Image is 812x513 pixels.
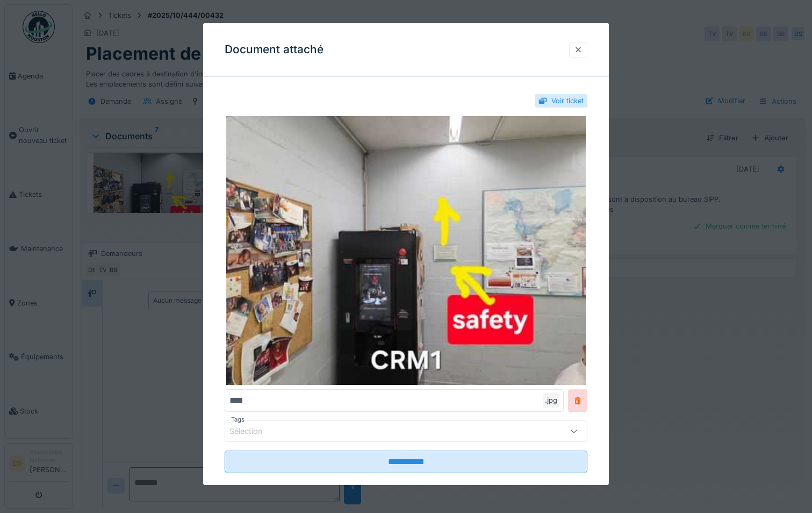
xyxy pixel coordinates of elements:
[229,425,278,437] div: Sélection
[225,116,588,385] img: b7ae59ca-9243-4f56-acc6-638e06f38025-CRM1.jpg
[543,393,559,408] div: .jpg
[225,43,324,56] h3: Document attaché
[551,96,584,106] div: Voir ticket
[229,415,247,424] label: Tags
